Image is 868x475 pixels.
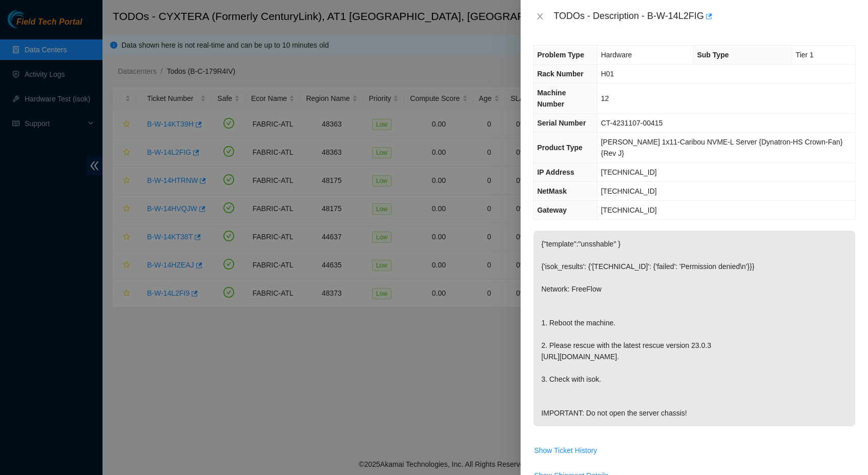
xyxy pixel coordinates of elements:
[601,119,663,127] span: CT-4231107-00415
[796,51,814,59] span: Tier 1
[533,231,855,426] p: {"template":"unsshable" } {'isok_results': {'[TECHNICAL_ID]': {'failed': 'Permission denied\n'}}}...
[537,168,574,176] span: IP Address
[601,70,614,78] span: H01
[536,12,544,20] span: close
[601,138,843,157] span: [PERSON_NAME] 1x11-Caribou NVME-L Server {Dynatron-HS Crown-Fan}{Rev J}
[537,143,582,152] span: Product Type
[537,51,584,59] span: Problem Type
[533,442,597,459] button: Show Ticket History
[697,51,729,59] span: Sub Type
[537,89,566,108] span: Machine Number
[601,51,632,59] span: Hardware
[601,206,657,214] span: [TECHNICAL_ID]
[533,12,547,22] button: Close
[601,187,657,195] span: [TECHNICAL_ID]
[601,94,609,102] span: 12
[537,187,567,195] span: NetMask
[553,8,856,25] div: TODOs - Description - B-W-14L2FIG
[534,445,597,456] span: Show Ticket History
[537,70,583,78] span: Rack Number
[537,206,567,214] span: Gateway
[601,168,657,176] span: [TECHNICAL_ID]
[537,119,586,127] span: Serial Number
